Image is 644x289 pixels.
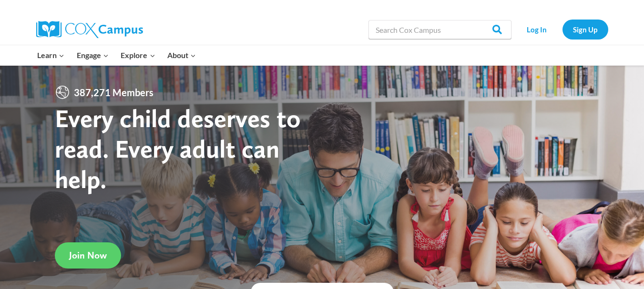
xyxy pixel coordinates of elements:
input: Search Cox Campus [368,20,511,39]
nav: Secondary Navigation [516,20,608,39]
span: Learn [37,49,64,61]
span: Engage [77,49,109,61]
span: 387,271 Members [70,85,157,100]
a: Log In [516,20,558,39]
span: Join Now [69,249,107,261]
nav: Primary Navigation [31,45,202,65]
strong: Every child deserves to read. Every adult can help. [55,103,301,194]
span: About [167,49,196,61]
img: Cox Campus [36,21,143,38]
a: Join Now [55,242,121,269]
a: Sign Up [562,20,608,39]
span: Explore [121,49,155,61]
